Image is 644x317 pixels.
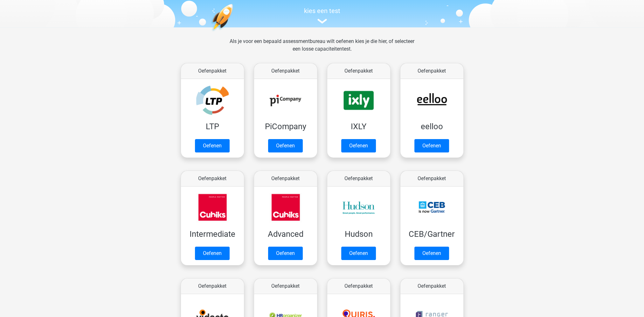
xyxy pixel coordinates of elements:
img: oefenen [211,4,258,61]
a: Oefenen [268,139,303,152]
h5: kies een test [176,7,468,15]
a: Oefenen [195,139,230,152]
a: Oefenen [414,247,449,260]
a: kies een test [176,7,468,24]
img: assessment [317,19,327,24]
a: Oefenen [341,139,376,152]
a: Oefenen [268,247,303,260]
a: Oefenen [195,247,230,260]
a: Oefenen [341,247,376,260]
a: Oefenen [414,139,449,152]
div: Als je voor een bepaald assessmentbureau wilt oefenen kies je die hier, of selecteer een losse ca... [225,38,419,60]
